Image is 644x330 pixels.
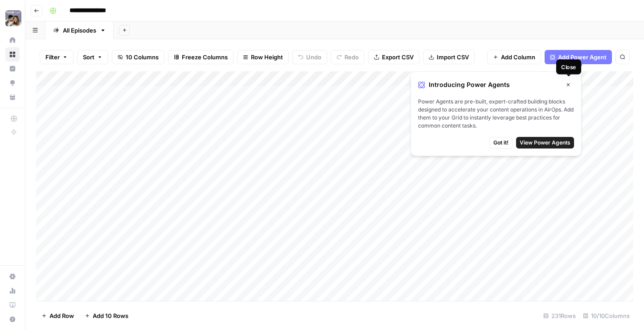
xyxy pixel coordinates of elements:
[306,53,321,62] span: Undo
[237,50,289,64] button: Row Height
[331,50,365,64] button: Redo
[487,50,541,64] button: Add Column
[423,50,475,64] button: Import CSV
[5,312,20,326] button: Help + Support
[558,53,607,62] span: Add Power Agent
[382,53,414,62] span: Export CSV
[516,137,574,148] button: View Power Agents
[437,53,469,62] span: Import CSV
[489,137,513,148] button: Got it!
[501,53,535,62] span: Add Column
[112,50,164,64] button: 10 Columns
[79,309,134,323] button: Add 10 Rows
[345,53,359,62] span: Redo
[5,33,20,47] a: Home
[545,50,612,64] button: Add Power Agent
[418,98,574,130] span: Power Agents are pre-built, expert-crafted building blocks designed to accelerate your content op...
[5,76,20,90] a: Opportunities
[561,63,576,71] div: Close
[520,139,570,147] span: View Power Agents
[251,53,283,62] span: Row Height
[493,139,509,147] span: Got it!
[5,10,21,26] img: VM Therapy Logo
[5,298,20,312] a: Learning Hub
[40,50,74,64] button: Filter
[168,50,234,64] button: Freeze Columns
[5,269,20,284] a: Settings
[5,62,20,76] a: Insights
[126,53,159,62] span: 10 Columns
[292,50,327,64] button: Undo
[540,309,579,323] div: 231 Rows
[36,309,79,323] button: Add Row
[5,284,20,298] a: Usage
[93,311,128,320] span: Add 10 Rows
[77,50,108,64] button: Sort
[5,90,20,104] a: Your Data
[45,53,60,62] span: Filter
[368,50,419,64] button: Export CSV
[182,53,228,62] span: Freeze Columns
[49,311,74,320] span: Add Row
[579,309,633,323] div: 10/10 Columns
[418,79,574,91] div: Introducing Power Agents
[5,47,20,62] a: Browse
[63,26,96,35] div: All Episodes
[45,21,114,39] a: All Episodes
[5,7,20,29] button: Workspace: VM Therapy
[83,53,94,62] span: Sort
